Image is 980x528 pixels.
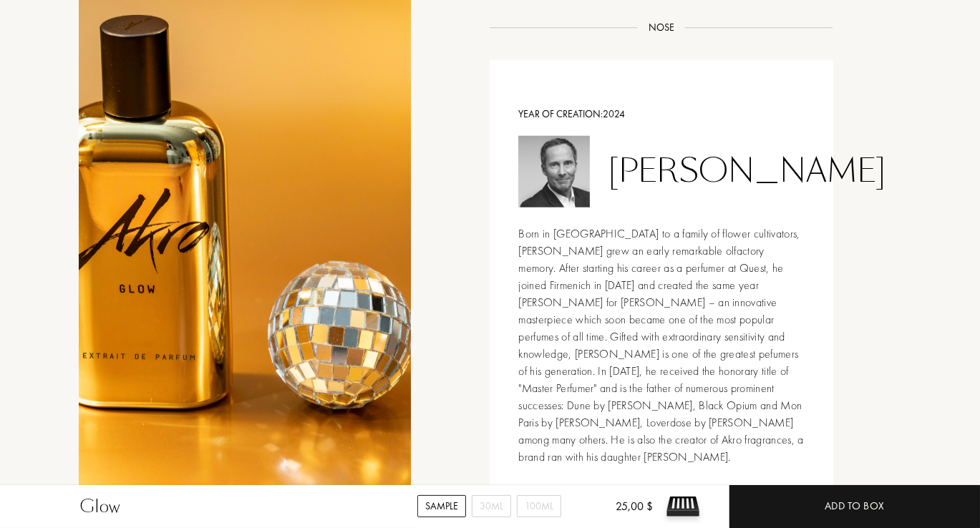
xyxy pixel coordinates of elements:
div: 30mL [472,495,511,517]
div: Glow [81,494,121,519]
div: Born in [GEOGRAPHIC_DATA] to a family of flower cultivators, [PERSON_NAME] grew an early remarkab... [518,225,804,466]
div: [PERSON_NAME] [608,153,886,191]
img: sample box sommelier du parfum [661,485,704,528]
div: 25,00 $ [592,498,653,528]
div: Add to box [825,498,885,514]
div: Year of creation: 2024 [518,107,804,122]
div: 100mL [517,495,561,517]
img: Olivier Cresp Sommelier du Parfum [518,136,590,207]
div: Sample [417,495,466,517]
